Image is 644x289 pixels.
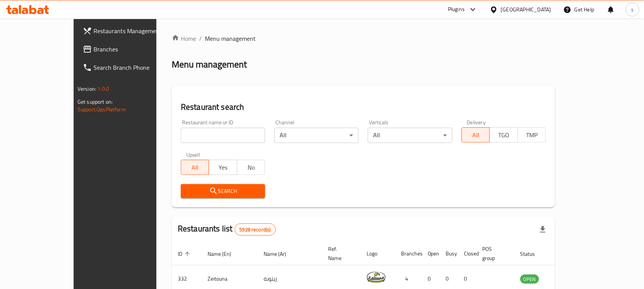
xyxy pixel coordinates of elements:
[235,223,276,236] div: Total records count
[181,101,546,113] h2: Restaurant search
[77,58,181,77] a: Search Branch Phone
[264,249,296,258] span: Name (Ar)
[172,34,555,43] nav: breadcrumb
[489,127,518,143] button: TGO
[274,128,359,143] div: All
[448,5,465,14] div: Plugins
[368,128,452,143] div: All
[93,63,175,72] span: Search Branch Phone
[97,84,109,94] span: 1.0.0
[240,162,262,173] span: No
[181,128,265,143] input: Search for restaurant name or ID..
[395,242,422,265] th: Branches
[521,130,543,141] span: TMP
[465,130,487,141] span: All
[631,5,634,14] span: s
[181,160,209,175] button: All
[209,160,237,175] button: Yes
[187,186,259,196] span: Search
[181,184,265,198] button: Search
[205,34,256,43] span: Menu management
[77,97,113,107] span: Get support on:
[440,242,458,265] th: Busy
[520,249,545,258] span: Status
[501,5,551,14] div: [GEOGRAPHIC_DATA]
[462,127,490,143] button: All
[77,84,96,94] span: Version:
[520,275,539,284] div: OPEN
[178,223,276,236] h2: Restaurants list
[184,162,206,173] span: All
[93,26,175,35] span: Restaurants Management
[199,34,202,43] li: /
[422,242,440,265] th: Open
[458,242,477,265] th: Closed
[534,220,552,239] div: Export file
[328,244,351,263] span: Ref. Name
[186,152,200,157] label: Upsell
[212,162,234,173] span: Yes
[77,22,181,40] a: Restaurants Management
[518,127,546,143] button: TMP
[172,58,247,71] h2: Menu management
[361,242,395,265] th: Logo
[93,45,175,54] span: Branches
[367,268,386,287] img: Zeitouna
[178,249,192,258] span: ID
[467,120,486,125] label: Delivery
[235,226,275,233] span: 5928 record(s)
[77,40,181,58] a: Branches
[520,275,539,284] span: OPEN
[483,244,505,263] span: POS group
[208,249,241,258] span: Name (En)
[493,130,515,141] span: TGO
[172,34,196,43] a: Home
[237,160,265,175] button: No
[77,104,126,114] a: Support.OpsPlatform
